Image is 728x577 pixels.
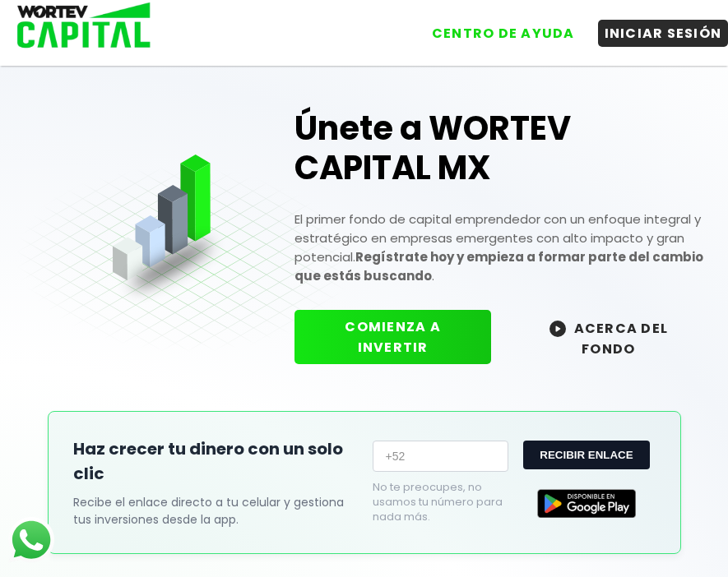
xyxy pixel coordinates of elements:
img: wortev-capital-acerca-del-fondo [549,321,566,337]
button: ACERCA DEL FONDO [508,310,710,366]
img: logos_whatsapp-icon.242b2217.svg [8,517,54,563]
h2: Haz crecer tu dinero con un solo clic [73,436,356,486]
a: CENTRO DE AYUDA [409,7,582,47]
p: No te preocupes, no usamos tu número para nada más. [373,480,510,524]
a: COMIENZA A INVERTIR [294,338,507,357]
img: Google Play [537,489,636,518]
button: CENTRO DE AYUDA [425,20,582,47]
button: COMIENZA A INVERTIR [294,310,490,364]
p: Recibe el enlace directo a tu celular y gestiona tus inversiones desde la app. [73,494,356,529]
h1: Únete a WORTEV CAPITAL MX [294,108,709,187]
button: RECIBIR ENLACE [523,441,649,469]
p: El primer fondo de capital emprendedor con un enfoque integral y estratégico en empresas emergent... [294,210,709,285]
strong: Regístrate hoy y empieza a formar parte del cambio que estás buscando [294,248,703,284]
